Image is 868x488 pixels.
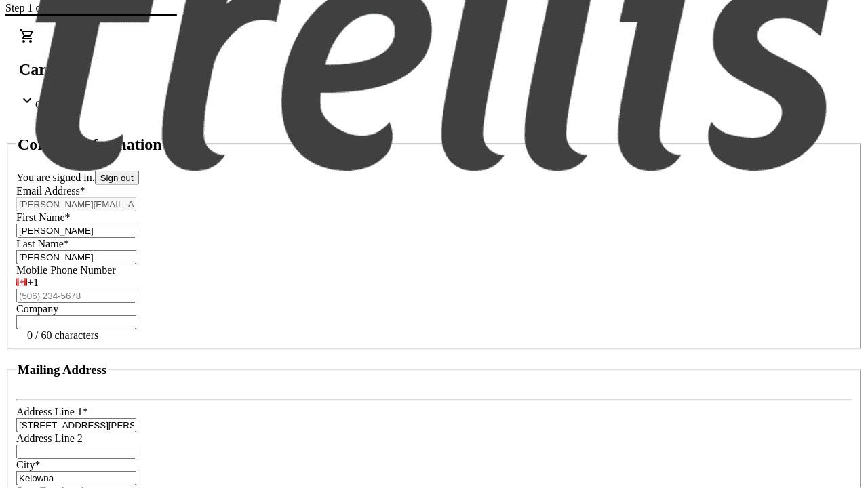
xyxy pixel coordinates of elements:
tr-character-limit: 0 / 60 characters [27,329,98,341]
label: City* [16,459,41,470]
label: Company [16,303,58,314]
input: (506) 234-5678 [16,289,136,303]
input: Address [16,418,136,432]
h3: Mailing Address [18,363,106,378]
label: Address Line 1* [16,406,88,418]
label: Address Line 2 [16,432,83,444]
input: City [16,471,136,485]
label: Mobile Phone Number [16,264,116,276]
